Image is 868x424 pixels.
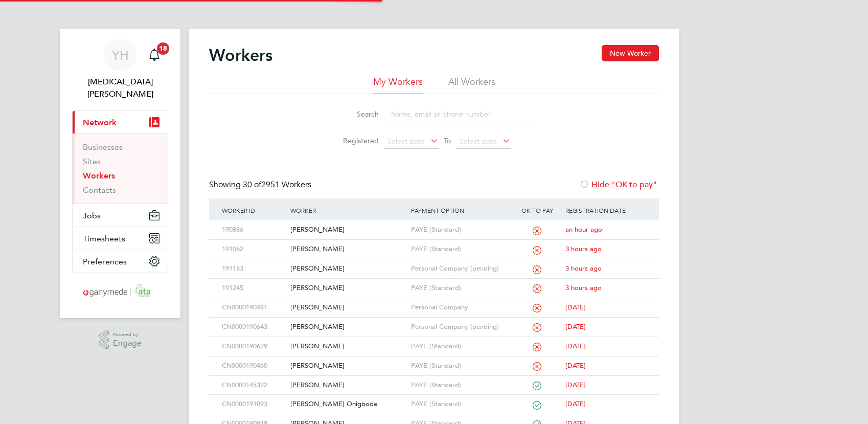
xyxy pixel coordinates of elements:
div: [PERSON_NAME] Onigbode [288,395,408,414]
span: 30 of [243,180,261,190]
a: CN0000145322[PERSON_NAME]PAYE (Standard)[DATE] [219,375,649,384]
span: 3 hours ago [565,283,602,292]
div: Personal Company [408,298,512,317]
span: 3 hours ago [565,264,602,273]
div: PAYE (Standard) [408,337,512,356]
div: CN0000190629 [219,337,288,356]
div: 190886 [219,220,288,239]
span: To [441,134,454,147]
a: 191062[PERSON_NAME]PAYE (Standard)3 hours ago [219,239,649,248]
input: Name, email or phone number [386,104,535,124]
a: Sites [83,157,101,166]
div: PAYE (Standard) [408,376,512,395]
span: an hour ago [565,225,602,234]
span: Powered by [113,330,142,339]
a: 191245[PERSON_NAME]PAYE (Standard)3 hours ago [219,278,649,287]
span: Select date [460,137,496,146]
a: CN0000190629[PERSON_NAME]PAYE (Standard)[DATE] [219,337,649,345]
span: 18 [157,42,169,55]
label: Hide "OK to pay" [579,180,657,190]
span: [DATE] [565,399,586,408]
div: 191245 [219,279,288,298]
div: Payment Option [408,198,512,222]
span: [DATE] [565,342,586,350]
li: My Workers [373,76,423,94]
button: Network [73,111,168,133]
div: OK to pay [511,198,563,222]
a: Go to home page [72,283,168,300]
div: [PERSON_NAME] [288,337,408,356]
h2: Workers [209,45,272,65]
button: Jobs [73,204,168,227]
div: PAYE (Standard) [408,356,512,375]
span: [DATE] [565,361,586,370]
span: [DATE] [565,322,586,331]
span: [DATE] [565,303,586,311]
div: PAYE (Standard) [408,240,512,259]
label: Search [333,109,379,119]
div: Personal Company (pending) [408,318,512,337]
div: [PERSON_NAME] [288,220,408,239]
div: Network [73,133,168,204]
a: CN0000190460[PERSON_NAME]PAYE (Standard)[DATE] [219,356,649,365]
div: PAYE (Standard) [408,220,512,239]
div: 191183 [219,259,288,278]
div: Worker [288,198,408,222]
div: [PERSON_NAME] [288,318,408,337]
span: Select date [387,137,424,146]
div: Personal Company (pending) [408,259,512,278]
a: CN0000191093[PERSON_NAME] OnigbodePAYE (Standard)[DATE] [219,394,649,403]
a: Powered byEngage [99,330,142,350]
span: Jobs [83,211,101,220]
div: PAYE (Standard) [408,279,512,298]
a: Workers [83,171,115,181]
a: Businesses [83,142,123,152]
button: Preferences [73,250,168,273]
div: Registration Date [563,198,649,222]
button: Timesheets [73,227,168,250]
li: All Workers [448,76,495,94]
div: CN0000190643 [219,318,288,337]
a: CN0000190643[PERSON_NAME]Personal Company (pending)[DATE] [219,317,649,326]
span: Engage [113,339,142,348]
span: Preferences [83,257,127,266]
div: CN0000191093 [219,395,288,414]
div: Showing [209,180,313,190]
div: CN0000190481 [219,298,288,317]
span: 3 hours ago [565,244,602,253]
a: 191183[PERSON_NAME]Personal Company (pending)3 hours ago [219,259,649,267]
span: 2951 Workers [243,180,311,190]
div: Worker ID [219,198,288,222]
a: YH[MEDICAL_DATA][PERSON_NAME] [72,39,168,100]
div: [PERSON_NAME] [288,240,408,259]
div: [PERSON_NAME] [288,279,408,298]
nav: Main navigation [60,29,180,318]
span: Yasmin Hemati-Gilani [72,76,168,100]
div: [PERSON_NAME] [288,356,408,375]
a: CN0000190848[PERSON_NAME]PAYE (Standard)[DATE] [219,414,649,422]
div: CN0000145322 [219,376,288,395]
div: PAYE (Standard) [408,395,512,414]
img: ganymedesolutions-logo-retina.png [80,283,161,300]
span: [DATE] [565,381,586,389]
div: 191062 [219,240,288,259]
div: [PERSON_NAME] [288,376,408,395]
a: Contacts [83,185,116,195]
div: [PERSON_NAME] [288,259,408,278]
button: New Worker [602,45,659,61]
a: 190886[PERSON_NAME]PAYE (Standard)an hour ago [219,220,649,229]
a: CN0000190481[PERSON_NAME]Personal Company[DATE] [219,298,649,306]
span: Timesheets [83,234,125,243]
span: YH [112,49,129,62]
div: CN0000190460 [219,356,288,375]
div: [PERSON_NAME] [288,298,408,317]
label: Registered [333,136,379,145]
a: 18 [144,39,165,72]
span: Network [83,118,117,127]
